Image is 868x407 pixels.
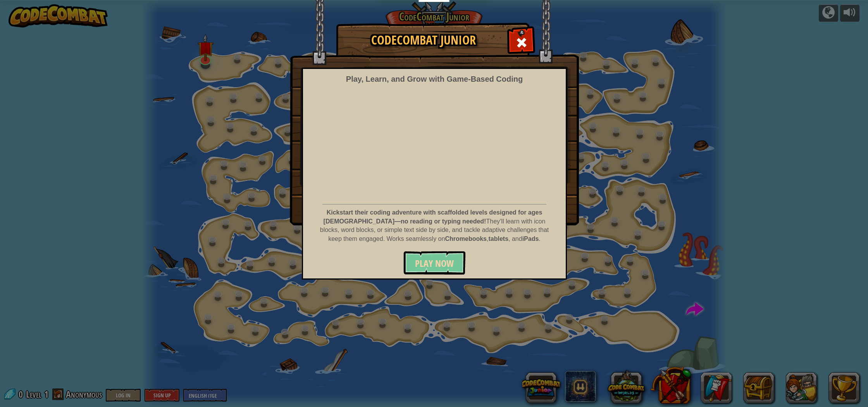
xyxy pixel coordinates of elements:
strong: Kickstart their coding adventure with scaffolded levels designed for ages [DEMOGRAPHIC_DATA]—no r... [324,209,542,225]
span: Play Now [415,257,454,270]
p: They’ll learn with icon blocks, word blocks, or simple text side by side, and tackle adaptive cha... [320,208,549,244]
button: Play Now [403,251,465,275]
div: Play, Learn, and Grow with Game‑Based Coding [346,74,523,85]
h1: CodeCombat Junior [344,33,503,47]
strong: tablets [488,235,508,242]
strong: Chromebooks [445,235,487,242]
strong: iPads [522,235,539,242]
